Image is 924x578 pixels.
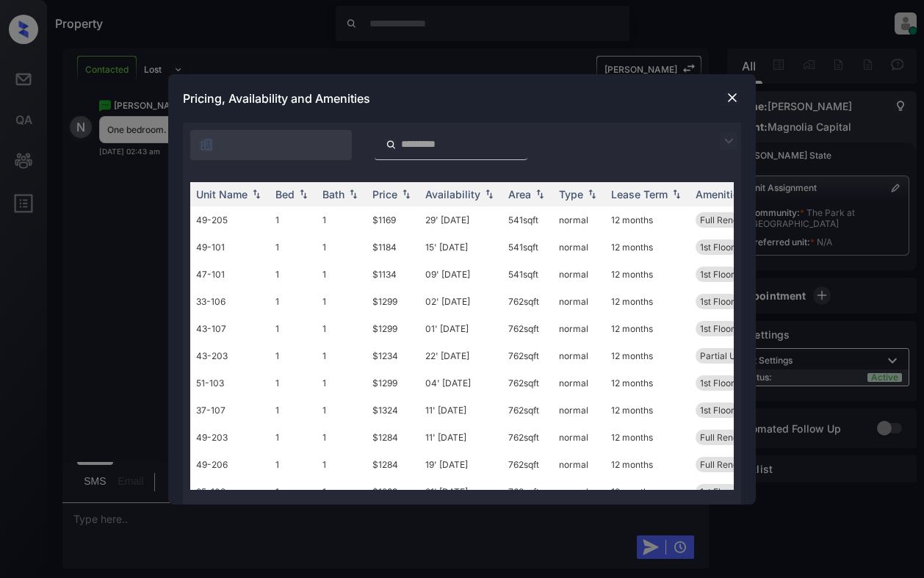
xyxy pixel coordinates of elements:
[199,137,214,152] img: icon-zuma
[419,342,502,369] td: 22' [DATE]
[367,315,419,342] td: $1299
[317,369,367,397] td: 1
[367,424,419,451] td: $1284
[270,369,317,397] td: 1
[700,296,734,307] span: 1st Floor
[190,424,270,451] td: 49-203
[725,90,740,105] img: close
[482,189,497,199] img: sorting
[419,288,502,315] td: 02' [DATE]
[425,188,480,201] div: Availability
[367,261,419,288] td: $1134
[700,459,764,470] span: Full Renovation
[605,451,690,478] td: 12 months
[296,189,311,199] img: sorting
[605,288,690,315] td: 12 months
[553,478,605,505] td: normal
[553,451,605,478] td: normal
[502,315,553,342] td: 762 sqft
[419,369,502,397] td: 04' [DATE]
[502,478,553,505] td: 762 sqft
[700,323,734,334] span: 1st Floor
[270,261,317,288] td: 1
[190,315,270,342] td: 43-107
[317,206,367,234] td: 1
[669,189,684,199] img: sorting
[367,288,419,315] td: $1299
[270,342,317,369] td: 1
[317,424,367,451] td: 1
[502,424,553,451] td: 762 sqft
[720,132,737,150] img: icon-zuma
[696,188,745,201] div: Amenities
[419,424,502,451] td: 11' [DATE]
[553,206,605,234] td: normal
[559,188,583,201] div: Type
[317,288,367,315] td: 1
[605,478,690,505] td: 12 months
[419,206,502,234] td: 29' [DATE]
[585,189,599,199] img: sorting
[605,424,690,451] td: 12 months
[270,478,317,505] td: 1
[502,288,553,315] td: 762 sqft
[700,350,772,361] span: Partial Upgrade...
[367,478,419,505] td: $1299
[700,486,734,497] span: 1st Floor
[317,478,367,505] td: 1
[168,74,756,123] div: Pricing, Availability and Amenities
[386,138,397,151] img: icon-zuma
[399,189,414,199] img: sorting
[317,451,367,478] td: 1
[270,424,317,451] td: 1
[605,261,690,288] td: 12 months
[190,478,270,505] td: 25-102
[372,188,397,201] div: Price
[270,397,317,424] td: 1
[605,397,690,424] td: 12 months
[322,188,344,201] div: Bath
[190,369,270,397] td: 51-103
[700,432,764,443] span: Full Renovation
[700,214,764,225] span: Full Renovation
[502,261,553,288] td: 541 sqft
[502,234,553,261] td: 541 sqft
[605,234,690,261] td: 12 months
[190,288,270,315] td: 33-106
[367,451,419,478] td: $1284
[190,234,270,261] td: 49-101
[700,377,734,389] span: 1st Floor
[553,315,605,342] td: normal
[346,189,361,199] img: sorting
[270,206,317,234] td: 1
[190,342,270,369] td: 43-203
[605,206,690,234] td: 12 months
[270,315,317,342] td: 1
[317,342,367,369] td: 1
[553,342,605,369] td: normal
[317,261,367,288] td: 1
[502,451,553,478] td: 762 sqft
[605,342,690,369] td: 12 months
[553,369,605,397] td: normal
[502,206,553,234] td: 541 sqft
[508,188,531,201] div: Area
[367,234,419,261] td: $1184
[533,189,547,199] img: sorting
[605,315,690,342] td: 12 months
[270,288,317,315] td: 1
[419,478,502,505] td: 21' [DATE]
[317,315,367,342] td: 1
[190,206,270,234] td: 49-205
[317,234,367,261] td: 1
[190,451,270,478] td: 49-206
[700,269,734,280] span: 1st Floor
[502,369,553,397] td: 762 sqft
[367,342,419,369] td: $1234
[419,451,502,478] td: 19' [DATE]
[249,189,264,199] img: sorting
[419,261,502,288] td: 09' [DATE]
[605,369,690,397] td: 12 months
[700,405,734,416] span: 1st Floor
[367,369,419,397] td: $1299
